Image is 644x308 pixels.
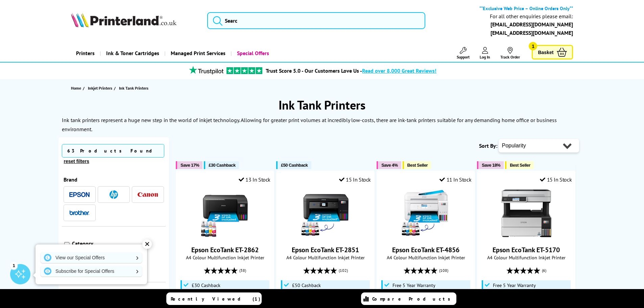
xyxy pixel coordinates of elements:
[479,5,573,11] b: **Exclusive Web Price – Online Orders Only**
[136,190,160,199] button: Canon
[10,262,18,269] div: 1
[207,12,425,29] input: Searc
[119,86,148,91] span: Ink Tank Printers
[138,192,158,197] img: Canon
[407,163,428,168] span: Best Seller
[266,67,436,74] a: Trust Score 5.0 - Our Customers Love Us -Read over 8,000 Great Reviews!
[71,13,176,27] img: Printerland Logo
[439,176,471,183] div: 11 In Stock
[501,233,552,240] a: Epson EcoTank ET-5170
[204,161,239,169] button: £30 Cashback
[540,176,572,183] div: 15 In Stock
[505,161,534,169] button: Best Seller
[88,85,114,92] a: Inkjet Printers
[361,292,456,305] a: Compare Products
[41,252,142,263] a: View our Special Offers
[71,85,83,92] a: Home
[510,163,530,168] span: Best Seller
[300,188,351,239] img: Epson EcoTank ET-2851
[380,254,471,261] span: A4 Colour Multifunction Inkjet Printer
[239,264,246,277] span: (38)
[403,161,431,169] button: Best Seller
[62,144,164,158] span: 63 Products Found
[276,161,311,169] button: £50 Cashback
[481,254,572,261] span: A4 Colour Multifunction Inkjet Printer
[106,45,159,62] span: Ink & Toner Cartridges
[529,42,537,50] span: 1
[58,97,586,113] h1: Ink Tank Printers
[491,29,573,36] a: [EMAIL_ADDRESS][DOMAIN_NAME]
[186,66,226,74] img: trustpilot rating
[239,176,270,183] div: 13 In Stock
[392,283,435,288] span: Free 5 Year Warranty
[200,233,251,240] a: Epson EcoTank ET-2862
[200,188,251,239] img: Epson EcoTank ET-2862
[181,163,199,168] span: Save 17%
[538,48,553,57] span: Basket
[71,45,100,62] a: Printers
[67,190,92,199] button: Epson
[480,47,490,60] a: Log In
[482,163,500,168] span: Save 18%
[401,188,451,239] img: Epson EcoTank ET-4856
[457,54,470,60] span: Support
[457,47,470,60] a: Support
[480,54,490,60] span: Log In
[110,190,118,199] img: HP
[176,161,202,169] button: Save 17%
[339,264,348,277] span: (102)
[142,239,152,249] div: ✕
[280,254,371,261] span: A4 Colour Multifunction Inkjet Printer
[339,176,371,183] div: 15 In Stock
[226,67,262,74] img: trustpilot rating
[166,292,262,305] a: Recently Viewed (1)
[231,45,274,62] a: Special Offers
[501,188,552,239] img: Epson EcoTank ET-5170
[532,45,573,60] a: Basket 1
[209,163,235,168] span: £30 Cashback
[401,233,451,240] a: Epson EcoTank ET-4856
[164,45,231,62] a: Managed Print Services
[381,163,398,168] span: Save 4%
[69,210,90,215] img: Brother
[477,161,504,169] button: Save 18%
[479,142,497,149] span: Sort By:
[491,21,573,28] a: [EMAIL_ADDRESS][DOMAIN_NAME]
[180,254,270,261] span: A4 Colour Multifunction Inkjet Printer
[377,161,401,169] button: Save 4%
[439,264,448,277] span: (108)
[88,85,112,92] span: Inkjet Printers
[67,208,92,217] button: Brother
[300,233,351,240] a: Epson EcoTank ET-2851
[493,245,560,254] a: Epson EcoTank ET-5170
[281,163,308,168] span: £50 Cashback
[372,296,454,302] span: Compare Products
[171,296,261,302] span: Recently Viewed (1)
[101,190,126,199] button: HP
[490,13,573,20] div: For all other enquiries please email:
[69,192,90,197] img: Epson
[191,245,259,254] a: Epson EcoTank ET-2862
[41,266,142,277] a: Subscribe for Special Offers
[542,264,546,277] span: (6)
[62,117,557,133] p: Ink tank printers represent a huge new step in the world of inkjet technology. Allowing for great...
[100,45,164,62] a: Ink & Toner Cartridges
[392,245,459,254] a: Epson EcoTank ET-4856
[292,245,359,254] a: Epson EcoTank ET-2851
[500,47,520,60] a: Track Order
[493,283,536,288] span: Free 5 Year Warranty
[362,67,436,74] span: Read over 8,000 Great Reviews!
[292,283,321,288] span: £50 Cashback
[71,13,199,29] a: Printerland Logo
[64,176,164,183] div: Brand
[62,158,91,164] button: reset filters
[72,240,164,247] div: Category
[192,283,220,288] span: £30 Cashback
